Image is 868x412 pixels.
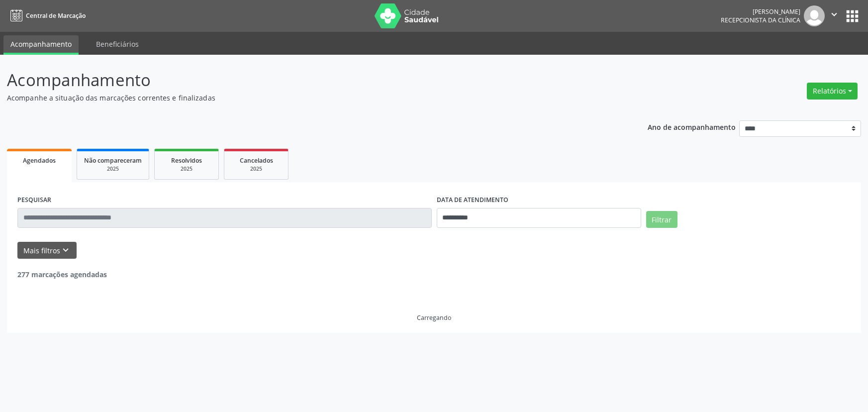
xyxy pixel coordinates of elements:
span: Central de Marcação [26,11,86,20]
div: Carregando [417,313,451,322]
img: img [804,5,825,26]
span: Agendados [23,156,56,165]
button: Mais filtroskeyboard_arrow_down [17,242,77,259]
p: Acompanhe a situação das marcações correntes e finalizadas [7,93,605,103]
p: Acompanhamento [7,68,605,93]
p: Ano de acompanhamento [648,120,736,133]
div: 2025 [162,165,211,173]
button: apps [844,7,861,25]
span: Cancelados [240,156,273,165]
div: [PERSON_NAME] [721,7,800,16]
i: keyboard_arrow_down [60,245,71,256]
button: Relatórios [807,83,858,100]
strong: 277 marcações agendadas [17,270,107,279]
div: 2025 [231,165,281,173]
label: DATA DE ATENDIMENTO [437,193,508,208]
span: Não compareceram [84,156,142,165]
a: Beneficiários [89,35,146,53]
span: Recepcionista da clínica [721,16,800,24]
a: Acompanhamento [3,35,79,55]
div: 2025 [84,165,142,173]
a: Central de Marcação [7,7,86,24]
span: Resolvidos [171,156,202,165]
button:  [825,5,844,26]
button: Filtrar [646,211,677,228]
label: PESQUISAR [17,193,51,208]
i:  [829,9,840,20]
